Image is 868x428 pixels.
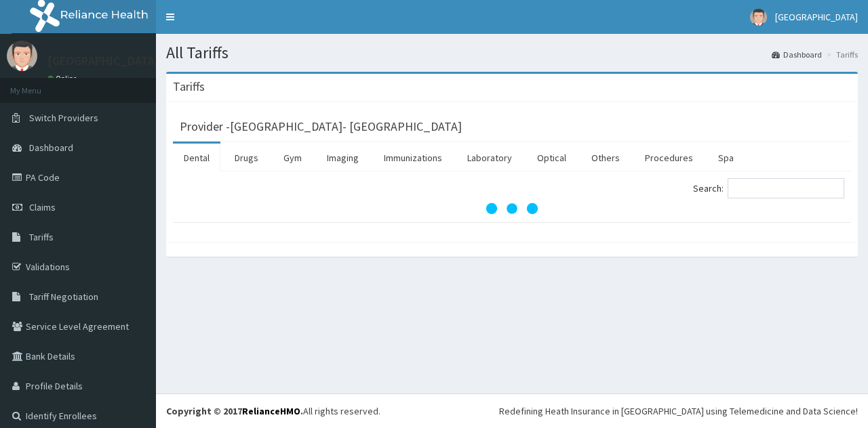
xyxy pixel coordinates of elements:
[7,41,37,71] img: User Image
[173,144,220,172] a: Dental
[707,144,745,172] a: Spa
[166,405,303,417] strong: Copyright © 2017 .
[775,11,858,23] span: [GEOGRAPHIC_DATA]
[499,404,858,418] div: Redefining Heath Insurance in [GEOGRAPHIC_DATA] using Telemedicine and Data Science!
[47,74,80,83] a: Online
[29,291,98,303] span: Tariff Negotiation
[823,49,858,60] li: Tariffs
[173,81,205,93] h3: Tariffs
[373,144,453,172] a: Immunizations
[47,55,159,67] p: [GEOGRAPHIC_DATA]
[180,121,462,133] h3: Provider - [GEOGRAPHIC_DATA]- [GEOGRAPHIC_DATA]
[29,142,73,154] span: Dashboard
[224,144,269,172] a: Drugs
[634,144,704,172] a: Procedures
[242,405,300,417] a: RelianceHMO
[166,44,858,62] h1: All Tariffs
[29,231,54,243] span: Tariffs
[456,144,523,172] a: Laboratory
[485,181,539,236] svg: audio-loading
[29,112,98,124] span: Switch Providers
[772,49,822,60] a: Dashboard
[156,393,868,428] footer: All rights reserved.
[693,178,844,198] label: Search:
[750,9,767,26] img: User Image
[728,178,844,198] input: Search:
[526,144,577,172] a: Optical
[580,144,631,172] a: Others
[316,144,370,172] a: Imaging
[273,144,313,172] a: Gym
[29,201,56,213] span: Claims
